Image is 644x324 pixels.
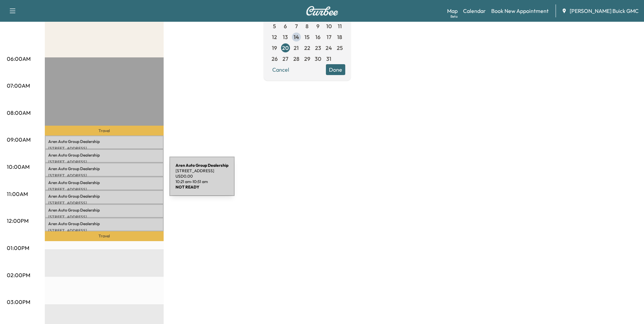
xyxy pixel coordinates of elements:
span: 11 [338,22,342,30]
p: Aren Auto Group Dealership [48,166,160,172]
p: 10:00AM [7,163,30,171]
span: 6 [284,22,287,30]
span: 26 [272,55,278,63]
span: 25 [337,44,343,52]
span: 14 [294,33,299,41]
span: 17 [327,33,331,41]
span: 28 [293,55,299,63]
p: [STREET_ADDRESS] [48,173,160,178]
p: 11:00AM [7,190,28,198]
p: Aren Auto Group Dealership [48,180,160,185]
p: [STREET_ADDRESS] [48,146,160,151]
span: 23 [315,44,321,52]
p: [STREET_ADDRESS] [48,214,160,220]
span: [PERSON_NAME] Buick GMC [570,7,639,15]
span: 24 [326,44,332,52]
span: 20 [282,44,289,52]
p: Aren Auto Group Dealership [48,208,160,213]
p: Aren Auto Group Dealership [48,221,160,227]
p: Aren Auto Group Dealership [48,194,160,199]
p: 12:00PM [7,217,29,225]
span: 13 [283,33,288,41]
img: Curbee Logo [306,6,338,16]
p: [STREET_ADDRESS] [48,200,160,206]
span: 12 [272,33,277,41]
p: [STREET_ADDRESS] [48,159,160,165]
span: 19 [272,44,277,52]
a: Book New Appointment [491,7,549,15]
span: 18 [337,33,342,41]
span: 9 [316,22,319,30]
button: Done [326,64,345,75]
a: Calendar [463,7,486,15]
span: 15 [305,33,310,41]
button: Cancel [269,64,292,75]
a: MapBeta [447,7,458,15]
span: 21 [294,44,299,52]
p: 07:00AM [7,82,30,90]
p: 08:00AM [7,109,31,117]
div: Beta [450,14,458,19]
p: Travel [45,231,164,241]
span: 7 [295,22,298,30]
p: Travel [45,126,164,135]
span: 16 [315,33,320,41]
span: 31 [326,55,331,63]
p: 09:00AM [7,136,31,144]
p: 06:00AM [7,55,31,63]
p: [STREET_ADDRESS] [48,228,160,233]
span: 30 [315,55,321,63]
p: 03:00PM [7,298,30,306]
span: 29 [304,55,310,63]
p: Aren Auto Group Dealership [48,152,160,158]
span: 8 [306,22,309,30]
span: 10 [326,22,332,30]
p: 02:00PM [7,271,30,279]
p: Aren Auto Group Dealership [48,139,160,144]
span: 27 [282,55,288,63]
span: 22 [304,44,310,52]
p: 01:00PM [7,244,29,252]
span: 5 [273,22,276,30]
p: [STREET_ADDRESS] [48,187,160,192]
